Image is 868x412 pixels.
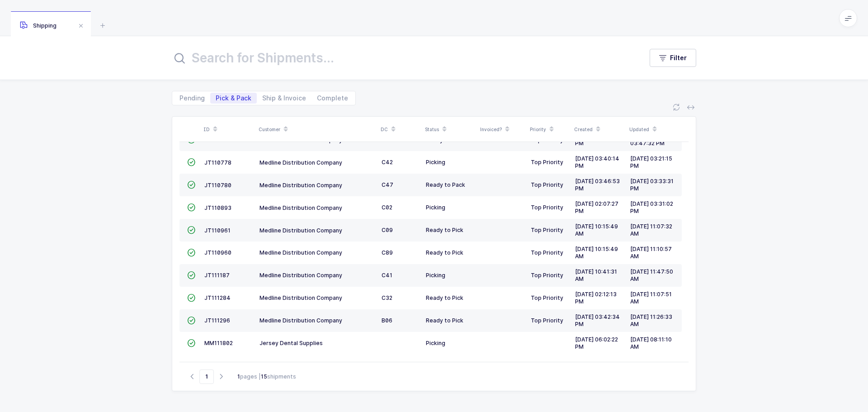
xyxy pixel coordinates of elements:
[575,336,618,350] span: [DATE] 06:02:22 PM
[426,204,445,211] span: Picking
[259,317,342,324] span: Medline Distribution Company
[259,340,323,346] span: Jersey Dental Supplies
[187,159,195,166] span: 
[261,373,267,380] b: 15
[187,317,195,324] span: 
[531,181,563,188] span: Top Priority
[574,122,624,137] div: Created
[187,249,195,256] span: 
[382,272,392,279] span: C41
[382,181,393,188] span: C47
[531,137,563,143] span: Top Priority
[216,95,251,101] span: Pick & Pack
[382,227,393,233] span: C09
[204,249,231,256] span: JT110960
[426,227,463,233] span: Ready to Pick
[426,294,463,301] span: Ready to Pick
[259,204,342,211] span: Medline Distribution Company
[575,291,617,305] span: [DATE] 02:12:13 PM
[382,204,392,211] span: C02
[575,200,618,214] span: [DATE] 02:07:27 PM
[426,272,445,279] span: Picking
[187,340,195,346] span: 
[630,268,673,282] span: [DATE] 11:47:50 AM
[531,227,563,233] span: Top Priority
[259,294,342,301] span: Medline Distribution Company
[204,294,231,301] span: JT111284
[630,223,672,237] span: [DATE] 11:07:32 AM
[204,272,230,279] span: JT111187
[382,137,392,143] span: B36
[426,317,463,324] span: Ready to Pick
[630,313,672,327] span: [DATE] 11:26:33 AM
[259,137,342,143] span: Medline Distribution Company
[575,155,619,169] span: [DATE] 03:40:14 PM
[259,122,375,137] div: Customer
[381,122,420,137] div: DC
[650,49,696,67] button: Filter
[20,22,57,29] span: Shipping
[575,246,618,260] span: [DATE] 10:15:49 AM
[262,95,306,101] span: Ship & Invoice
[426,137,465,143] span: Ready to Pack
[531,294,563,301] span: Top Priority
[426,159,445,166] span: Picking
[187,204,195,211] span: 
[259,159,342,166] span: Medline Distribution Company
[426,181,465,188] span: Ready to Pack
[187,181,195,188] span: 
[259,227,342,234] span: Medline Distribution Company
[187,294,195,301] span: 
[630,246,672,260] span: [DATE] 11:10:57 AM
[259,272,342,279] span: Medline Distribution Company
[204,227,231,234] span: JT110961
[426,249,463,256] span: Ready to Pick
[575,178,620,192] span: [DATE] 03:46:53 PM
[425,122,475,137] div: Status
[204,340,233,346] span: MM111802
[187,272,195,279] span: 
[259,182,342,189] span: Medline Distribution Company
[630,178,674,192] span: [DATE] 03:33:31 PM
[630,155,672,169] span: [DATE] 03:21:15 PM
[204,204,231,211] span: JT110893
[531,159,563,166] span: Top Priority
[531,272,563,279] span: Top Priority
[237,373,240,380] b: 1
[187,227,195,233] span: 
[630,291,672,305] span: [DATE] 11:07:51 AM
[629,122,679,137] div: Updated
[630,336,672,350] span: [DATE] 08:11:10 AM
[531,249,563,256] span: Top Priority
[204,182,231,189] span: JT110780
[530,122,569,137] div: Priority
[382,317,392,324] span: B06
[670,53,687,62] span: Filter
[575,268,617,282] span: [DATE] 10:41:31 AM
[630,200,673,214] span: [DATE] 03:31:02 PM
[204,317,230,324] span: JT111296
[172,47,632,69] input: Search for Shipments...
[317,95,348,101] span: Complete
[259,249,342,256] span: Medline Distribution Company
[199,369,214,384] span: Go to
[382,159,393,166] span: C42
[204,159,231,166] span: JT110778
[203,122,253,137] div: ID
[382,294,392,301] span: C32
[179,95,205,101] span: Pending
[480,122,524,137] div: Invoiced?
[575,223,618,237] span: [DATE] 10:15:49 AM
[531,204,563,211] span: Top Priority
[237,373,296,381] div: pages | shipments
[575,313,620,327] span: [DATE] 03:42:34 PM
[531,317,563,324] span: Top Priority
[204,137,231,143] span: JT110773
[426,340,445,346] span: Picking
[382,249,393,256] span: C89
